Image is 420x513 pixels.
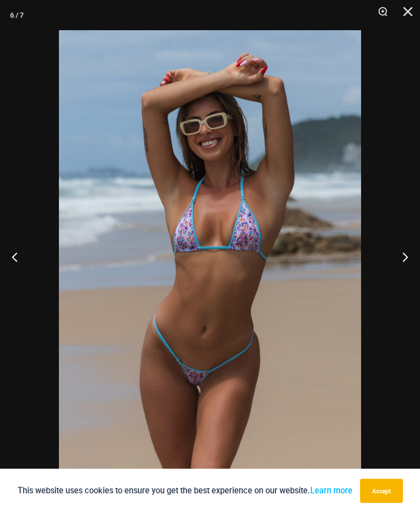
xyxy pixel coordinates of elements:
button: Next [382,232,420,282]
a: Learn more [310,486,353,495]
button: Accept [360,479,403,503]
p: This website uses cookies to ensure you get the best experience on our website. [18,484,353,497]
img: Havana Club Fireworks 312 Tri Top 451 Thong 03 [59,30,361,483]
div: 6 / 7 [10,8,24,23]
